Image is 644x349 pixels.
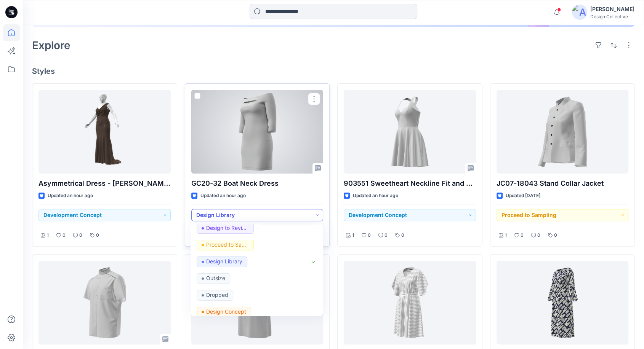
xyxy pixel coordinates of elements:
[554,231,557,239] p: 0
[96,231,99,239] p: 0
[206,306,246,316] p: Design Concept
[32,67,635,76] h4: Styles
[344,90,476,174] a: 903551 Sweetheart Neckline Fit and Flare Suncoast
[47,231,49,239] p: 1
[497,178,629,189] p: JC07-18043 Stand Collar Jacket
[537,231,540,239] p: 0
[506,192,540,200] p: Updated [DATE]
[206,223,249,233] p: Design to Review
[191,90,324,174] a: GC20-32 Boat Neck Dress
[497,90,629,174] a: JC07-18043 Stand Collar Jacket
[206,256,242,266] p: Design Library
[38,178,171,189] p: Asymmetrical Dress - [PERSON_NAME]
[206,239,249,249] p: Proceed to Sampling
[368,231,371,239] p: 0
[200,192,246,200] p: Updated an hour ago
[32,39,70,51] h2: Explore
[497,261,629,344] a: DC10K-804460 Bow Neck With Flounce Hem Sleeve
[48,192,93,200] p: Updated an hour ago
[353,192,398,200] p: Updated an hour ago
[38,261,171,344] a: U809C-804145 Fourmy Stand Collar With Contrast Trim
[590,5,634,14] div: [PERSON_NAME]
[384,231,388,239] p: 0
[344,178,476,189] p: 903551 Sweetheart Neckline Fit and Flare Suncoast
[344,261,476,344] a: DC43 AL-804034 Fourmy V Neck Flutter Sleeve Dress
[521,231,524,239] p: 0
[79,231,82,239] p: 0
[352,231,354,239] p: 1
[206,273,225,283] p: Outsize
[38,90,171,174] a: Asymmetrical Dress - Jackie F
[401,231,404,239] p: 0
[590,14,634,19] div: Design Collective
[191,178,324,189] p: GC20-32 Boat Neck Dress
[206,290,228,300] p: Dropped
[62,231,66,239] p: 0
[572,5,587,20] img: avatar
[505,231,507,239] p: 1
